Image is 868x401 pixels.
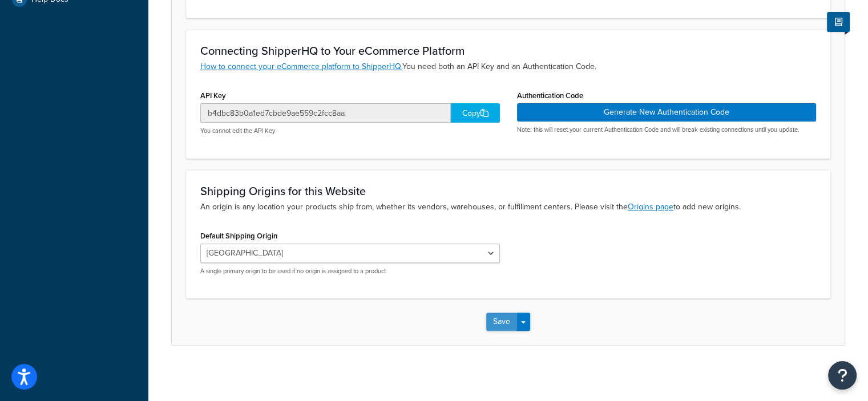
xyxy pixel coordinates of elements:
[200,60,816,73] p: You need both an API Key and an Authentication Code.
[827,12,850,32] button: Show Help Docs
[486,313,517,331] button: Save
[200,91,226,100] label: API Key
[517,125,817,134] p: Note: this will reset your current Authentication Code and will break existing connections until ...
[517,91,583,100] label: Authentication Code
[517,103,817,121] button: Generate New Authentication Code
[200,127,500,135] p: You cannot edit the API Key
[200,267,500,276] p: A single primary origin to be used if no origin is assigned to a product
[200,60,402,72] a: How to connect your eCommerce platform to ShipperHQ.
[200,232,277,240] label: Default Shipping Origin
[200,44,816,57] h3: Connecting ShipperHQ to Your eCommerce Platform
[628,201,673,213] a: Origins page
[200,185,816,197] h3: Shipping Origins for this Website
[828,361,857,390] button: Open Resource Center
[451,103,500,123] div: Copy
[200,201,816,213] p: An origin is any location your products ship from, whether its vendors, warehouses, or fulfillmen...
